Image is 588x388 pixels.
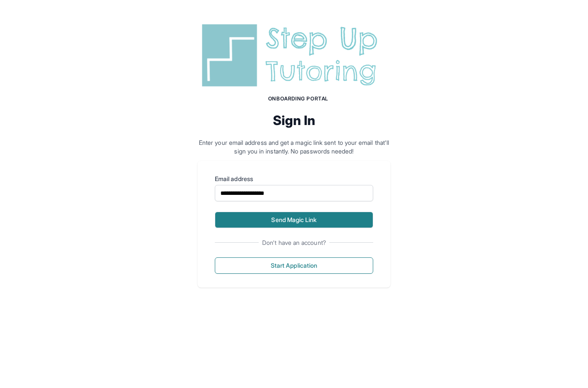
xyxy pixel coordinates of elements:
[215,257,373,274] button: Start Application
[259,238,329,247] span: Don't have an account?
[206,95,390,102] h1: Onboarding Portal
[215,212,373,228] button: Send Magic Link
[198,138,390,156] p: Enter your email address and get a magic link sent to your email that'll sign you in instantly. N...
[198,21,390,90] img: Step Up Tutoring horizontal logo
[198,113,390,128] h2: Sign In
[215,175,373,183] label: Email address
